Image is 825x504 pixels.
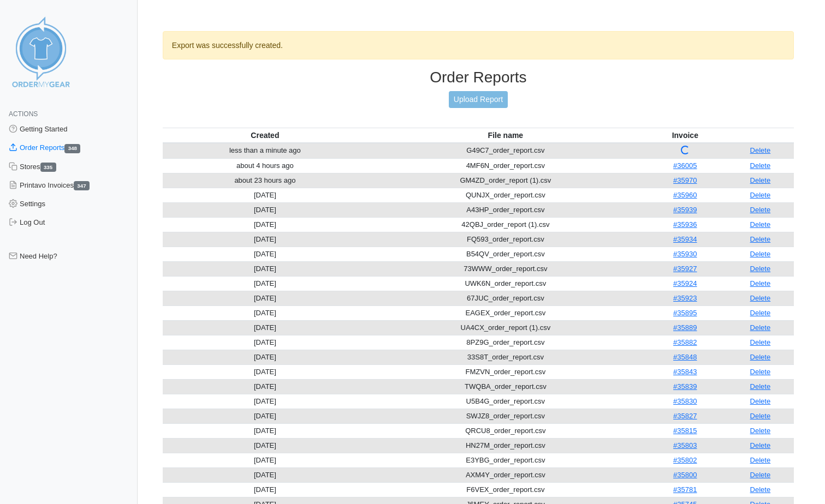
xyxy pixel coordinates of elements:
[163,364,367,379] td: [DATE]
[40,163,56,172] span: 335
[750,412,771,420] a: Delete
[367,335,644,350] td: 8PZ9G_order_report.csv
[367,202,644,217] td: A43HP_order_report.csv
[673,161,697,170] a: #36005
[367,379,644,394] td: TWQBA_order_report.csv
[367,217,644,232] td: 42QBJ_order_report (1).csv
[750,279,771,287] a: Delete
[163,276,367,291] td: [DATE]
[673,206,697,214] a: #35939
[163,467,367,482] td: [DATE]
[750,161,771,170] a: Delete
[750,235,771,243] a: Delete
[673,427,697,435] a: #35815
[163,453,367,467] td: [DATE]
[673,191,697,199] a: #35960
[163,247,367,261] td: [DATE]
[163,335,367,350] td: [DATE]
[367,232,644,247] td: FQ593_order_report.csv
[750,471,771,479] a: Delete
[673,279,697,287] a: #35924
[673,250,697,258] a: #35930
[163,482,367,497] td: [DATE]
[644,128,727,143] th: Invoice
[367,453,644,467] td: E3YBG_order_report.csv
[367,409,644,423] td: SWJZ8_order_report.csv
[750,441,771,449] a: Delete
[367,364,644,379] td: FMZVN_order_report.csv
[673,338,697,346] a: #35882
[367,261,644,276] td: 73WWW_order_report.csv
[163,291,367,305] td: [DATE]
[163,423,367,438] td: [DATE]
[750,176,771,184] a: Delete
[673,294,697,302] a: #35923
[673,353,697,361] a: #35848
[449,91,508,108] a: Upload Report
[673,397,697,405] a: #35830
[750,265,771,273] a: Delete
[750,294,771,302] a: Delete
[367,305,644,320] td: EAGEX_order_report.csv
[673,323,697,332] a: #35889
[367,394,644,409] td: U5B4G_order_report.csv
[750,220,771,229] a: Delete
[367,350,644,364] td: 33S8T_order_report.csv
[750,368,771,376] a: Delete
[750,338,771,346] a: Delete
[750,206,771,214] a: Delete
[750,382,771,391] a: Delete
[673,176,697,184] a: #35970
[673,368,697,376] a: #35843
[163,261,367,276] td: [DATE]
[163,31,794,59] div: Export was successfully created.
[367,173,644,188] td: GM4ZD_order_report (1).csv
[750,397,771,405] a: Delete
[367,423,644,438] td: QRCU8_order_report.csv
[163,394,367,409] td: [DATE]
[367,320,644,335] td: UA4CX_order_report (1).csv
[367,276,644,291] td: UWK6N_order_report.csv
[9,110,38,118] span: Actions
[367,247,644,261] td: B54QV_order_report.csv
[750,191,771,199] a: Delete
[673,235,697,243] a: #35934
[163,188,367,202] td: [DATE]
[750,353,771,361] a: Delete
[163,438,367,453] td: [DATE]
[163,173,367,188] td: about 23 hours ago
[64,144,80,153] span: 348
[163,68,794,87] h3: Order Reports
[750,485,771,494] a: Delete
[750,309,771,317] a: Delete
[673,265,697,273] a: #35927
[163,217,367,232] td: [DATE]
[673,382,697,391] a: #35839
[367,482,644,497] td: F6VEX_order_report.csv
[367,467,644,482] td: AXM4Y_order_report.csv
[163,350,367,364] td: [DATE]
[673,485,697,494] a: #35781
[750,323,771,332] a: Delete
[750,427,771,435] a: Delete
[750,250,771,258] a: Delete
[750,146,771,154] a: Delete
[163,409,367,423] td: [DATE]
[367,188,644,202] td: QUNJX_order_report.csv
[163,320,367,335] td: [DATE]
[367,291,644,305] td: 67JUC_order_report.csv
[74,181,90,190] span: 347
[163,128,367,143] th: Created
[163,158,367,173] td: about 4 hours ago
[750,456,771,464] a: Delete
[673,220,697,229] a: #35936
[163,305,367,320] td: [DATE]
[163,143,367,159] td: less than a minute ago
[673,441,697,449] a: #35803
[367,158,644,173] td: 4MF6N_order_report.csv
[367,438,644,453] td: HN27M_order_report.csv
[673,309,697,317] a: #35895
[163,232,367,247] td: [DATE]
[673,412,697,420] a: #35827
[163,202,367,217] td: [DATE]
